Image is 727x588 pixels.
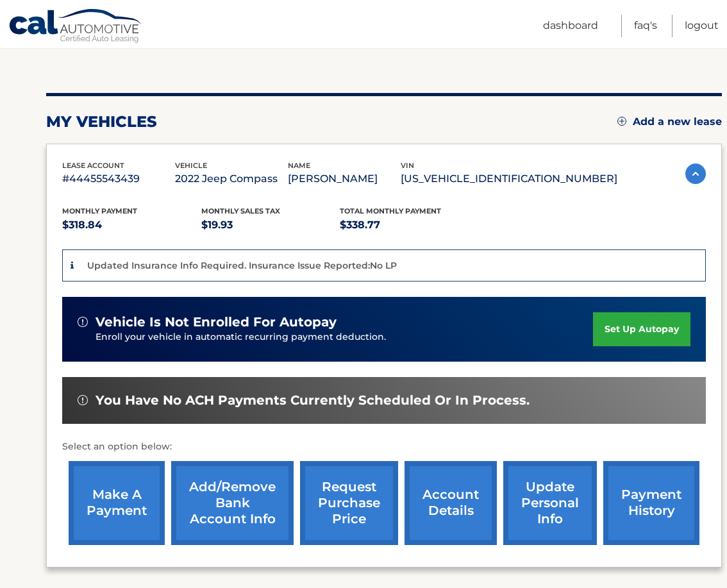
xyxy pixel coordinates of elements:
[87,260,397,271] p: Updated Insurance Info Required. Insurance Issue Reported:No LP
[46,112,157,131] h2: my vehicles
[405,461,497,545] a: account details
[685,15,719,37] a: Logout
[78,317,88,327] img: alert-white.svg
[175,170,288,188] p: 2022 Jeep Compass
[96,314,337,330] span: vehicle is not enrolled for autopay
[617,117,626,126] img: add.svg
[503,461,597,545] a: update personal info
[175,161,207,170] span: vehicle
[69,461,165,545] a: make a payment
[634,15,657,37] a: FAQ's
[62,216,201,234] p: $318.84
[201,216,340,234] p: $19.93
[96,392,530,408] span: You have no ACH payments currently scheduled or in process.
[603,461,699,545] a: payment history
[340,216,479,234] p: $338.77
[593,312,690,346] a: set up autopay
[288,161,310,170] span: name
[685,164,706,184] img: accordion-active.svg
[78,395,88,405] img: alert-white.svg
[62,206,137,215] span: Monthly Payment
[201,206,280,215] span: Monthly sales Tax
[300,461,398,545] a: request purchase price
[543,15,598,37] a: Dashboard
[171,461,294,545] a: Add/Remove bank account info
[401,170,617,188] p: [US_VEHICLE_IDENTIFICATION_NUMBER]
[62,170,175,188] p: #44455543439
[617,115,722,128] a: Add a new lease
[62,161,124,170] span: lease account
[401,161,414,170] span: vin
[62,439,706,455] p: Select an option below:
[8,8,143,46] a: Cal Automotive
[288,170,401,188] p: [PERSON_NAME]
[96,330,593,344] p: Enroll your vehicle in automatic recurring payment deduction.
[340,206,441,215] span: Total Monthly Payment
